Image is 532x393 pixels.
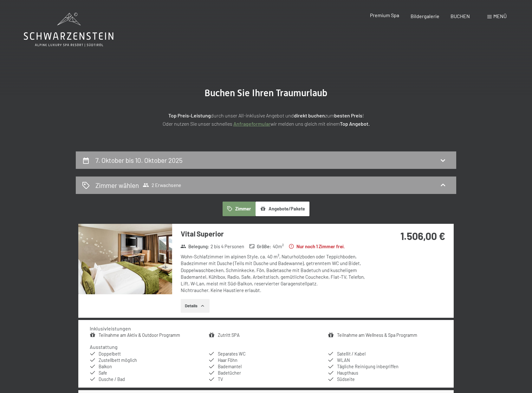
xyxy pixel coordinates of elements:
button: Zimmer [223,202,256,216]
span: TV [218,376,223,382]
h3: Vital Superior [181,229,369,239]
strong: 1.506,00 € [400,230,445,242]
strong: Größe : [249,243,271,250]
h4: Inklusivleistungen [90,325,131,331]
a: Bildergalerie [411,13,439,19]
strong: Nur noch 1 Zimmer frei. [289,243,345,250]
button: Angebote/Pakete [256,202,309,216]
a: Zutritt SPA [218,332,240,338]
strong: Belegung : [180,243,209,250]
a: BUCHEN [451,13,470,19]
div: Wohn-Schlafzimmer im alpinen Style, ca. 40 m², Naturholzboden oder Teppichboden, Badezimmer mit D... [181,253,369,294]
span: 40 m² [273,243,284,250]
span: 2 bis 4 Personen [211,243,244,250]
h4: Ausstattung [90,344,118,350]
span: Tägliche Reinigung inbegriffen [337,364,399,369]
strong: Top Preis-Leistung [168,112,211,118]
span: Satellit / Kabel [337,351,366,356]
span: Separates WC [218,351,246,356]
h2: 7. Oktober bis 10. Oktober 2025 [95,156,183,164]
strong: Top Angebot. [340,121,370,127]
span: Haupthaus [337,370,358,376]
span: Dusche / Bad [99,376,125,382]
span: Badetücher [218,370,241,376]
span: Safe [99,370,107,376]
span: Südseite [337,376,355,382]
span: Balkon [99,364,112,369]
span: Doppelbett [99,351,121,356]
button: Details [181,299,210,313]
span: Zustellbett möglich [99,357,137,363]
span: Haar Föhn [218,357,237,363]
strong: direkt buchen [294,112,325,118]
span: WLAN [337,357,350,363]
span: Menü [493,13,507,19]
span: Bademantel [218,364,242,369]
strong: besten Preis [334,112,362,118]
h2: Zimmer wählen [95,181,139,190]
a: Premium Spa [370,12,399,18]
span: 2 Erwachsene [143,182,181,188]
img: mss_renderimg.php [78,224,172,294]
a: Anfrageformular [233,121,270,127]
a: Teilnahme am Wellness & Spa Programm [337,332,417,338]
a: Teilnahme am Aktiv & Outdoor Programm [99,332,180,338]
span: Buchen Sie Ihren Traumurlaub [204,87,328,98]
p: durch unser All-inklusive Angebot und zum ! Oder nutzen Sie unser schnelles wir melden uns gleich... [107,111,425,128]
